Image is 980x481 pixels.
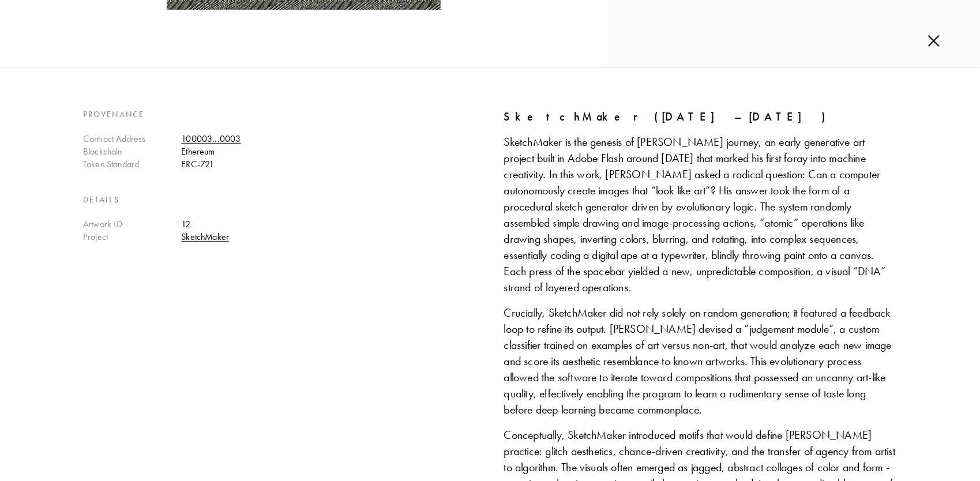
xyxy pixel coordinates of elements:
a: SketchMaker [181,231,229,242]
h4: Provenance [83,108,476,121]
div: ERC-721 [181,158,476,171]
div: SketchMaker is the genesis of [PERSON_NAME] journey, an early generative art project built in Ado... [504,134,898,295]
div: 12 [181,218,476,231]
a: 100003...0003 [181,133,241,144]
div: Ethereum [181,145,476,158]
div: Project [83,231,181,243]
div: Crucially, SketchMaker did not rely solely on random generation; it featured a feedback loop to r... [504,305,898,418]
div: Contract Address [83,133,181,145]
div: Blockchain [83,145,181,158]
img: cross.b43b024a.svg [928,35,940,47]
div: Token Standard [83,158,181,171]
b: SketchMaker ([DATE]–[DATE]) [504,110,829,123]
h4: Details [83,194,476,206]
div: Artwork ID [83,218,181,231]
